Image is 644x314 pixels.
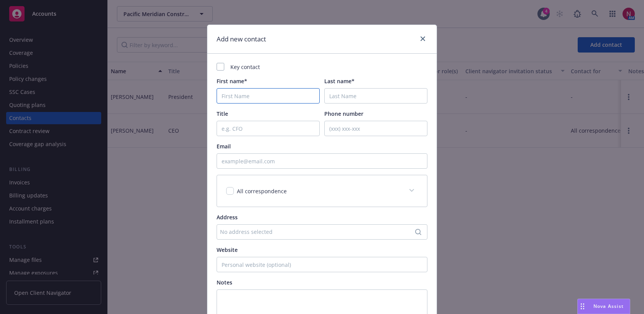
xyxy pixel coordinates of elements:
[217,34,266,44] h1: Add new contact
[217,175,427,207] div: All correspondence
[217,246,238,253] span: Website
[217,77,247,85] span: First name*
[577,299,630,314] button: Nova Assist
[217,121,320,136] input: e.g. CFO
[217,88,320,104] input: First Name
[324,88,427,104] input: Last Name
[418,34,427,43] a: close
[578,299,587,314] div: Drag to move
[217,110,228,117] span: Title
[217,224,427,240] button: No address selected
[220,228,416,236] div: No address selected
[324,110,363,117] span: Phone number
[324,77,355,85] span: Last name*
[217,279,232,286] span: Notes
[415,229,421,235] svg: Search
[217,153,427,169] input: example@email.com
[217,143,231,150] span: Email
[593,303,624,309] span: Nova Assist
[237,187,287,195] span: All correspondence
[324,121,427,136] input: (xxx) xxx-xxx
[217,214,238,221] span: Address
[217,63,427,71] div: Key contact
[217,257,427,272] input: Personal website (optional)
